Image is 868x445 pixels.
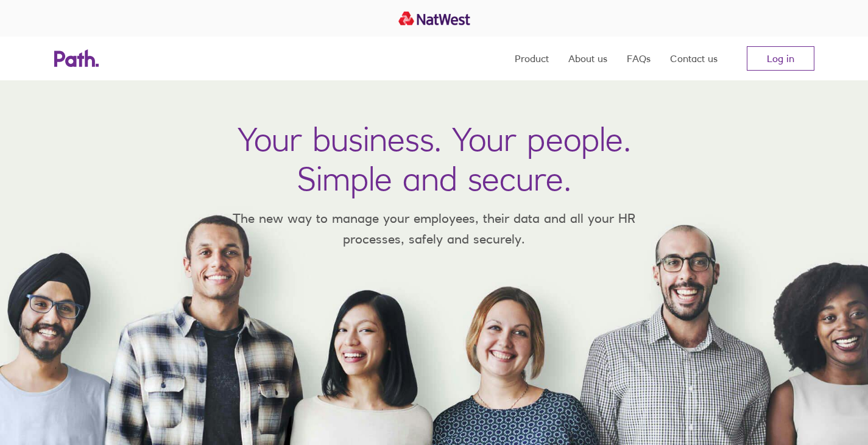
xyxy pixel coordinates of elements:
[515,37,549,80] a: Product
[670,37,718,80] a: Contact us
[568,37,607,80] a: About us
[238,119,631,198] h1: Your business. Your people. Simple and secure.
[627,37,651,80] a: FAQs
[215,208,654,249] p: The new way to manage your employees, their data and all your HR processes, safely and securely.
[747,46,814,71] a: Log in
